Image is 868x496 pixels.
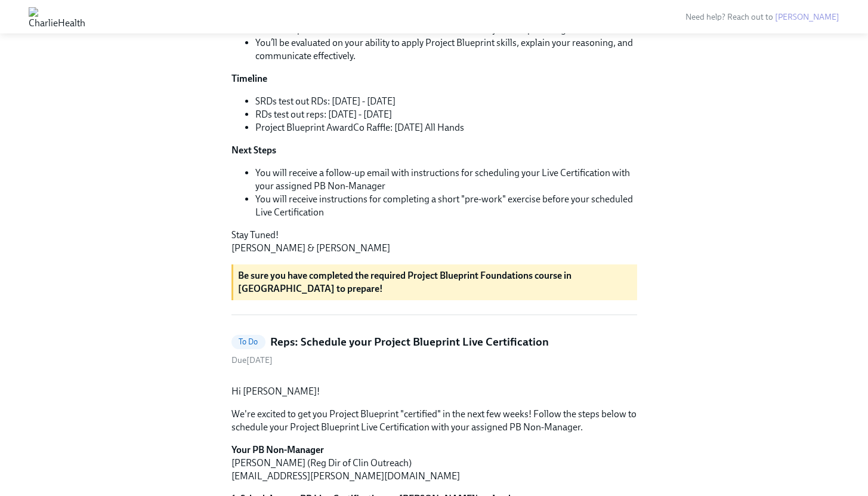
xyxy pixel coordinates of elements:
[29,7,85,26] img: CharlieHealth
[255,108,637,121] li: RDs test out reps: [DATE] - [DATE]
[255,167,637,193] li: You will receive a follow-up email with instructions for scheduling your Live Certification with ...
[231,385,637,398] p: Hi [PERSON_NAME]!
[775,12,839,22] a: [PERSON_NAME]
[255,193,637,219] li: You will receive instructions for completing a short "pre-work" exercise before your scheduled Li...
[270,334,549,350] h5: Reps: Schedule your Project Blueprint Live Certification
[231,355,273,365] span: Due [DATE]
[255,95,637,108] li: SRDs test out RDs: [DATE] - [DATE]
[231,334,637,366] a: To DoReps: Schedule your Project Blueprint Live CertificationDue[DATE]
[231,144,276,156] strong: Next Steps
[255,121,637,134] li: Project Blueprint AwardCo Raffle: [DATE] All Hands
[231,337,265,346] span: To Do
[255,36,637,63] li: You’ll be evaluated on your ability to apply Project Blueprint skills, explain your reasoning, an...
[231,444,324,455] strong: Your PB Non-Manager
[231,73,267,84] strong: Timeline
[685,12,839,22] span: Need help? Reach out to
[231,229,637,255] p: Stay Tuned! [PERSON_NAME] & [PERSON_NAME]
[238,270,572,294] strong: Be sure you have completed the required Project Blueprint Foundations course in [GEOGRAPHIC_DATA]...
[231,443,637,483] p: [PERSON_NAME] (Reg Dir of Clin Outreach) [EMAIL_ADDRESS][PERSON_NAME][DOMAIN_NAME]
[231,408,637,434] p: We're excited to get you Project Blueprint "certified" in the next few weeks! Follow the steps be...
